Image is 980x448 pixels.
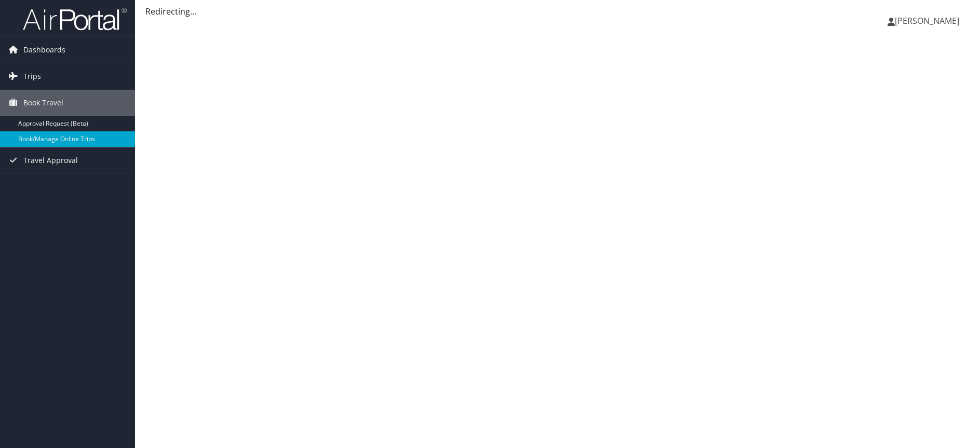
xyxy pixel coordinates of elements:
[23,37,65,63] span: Dashboards
[23,63,41,89] span: Trips
[23,147,78,173] span: Travel Approval
[23,90,63,116] span: Book Travel
[23,7,127,31] img: airportal-logo.png
[895,15,959,26] span: [PERSON_NAME]
[888,5,970,36] a: [PERSON_NAME]
[145,5,970,18] div: Redirecting...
